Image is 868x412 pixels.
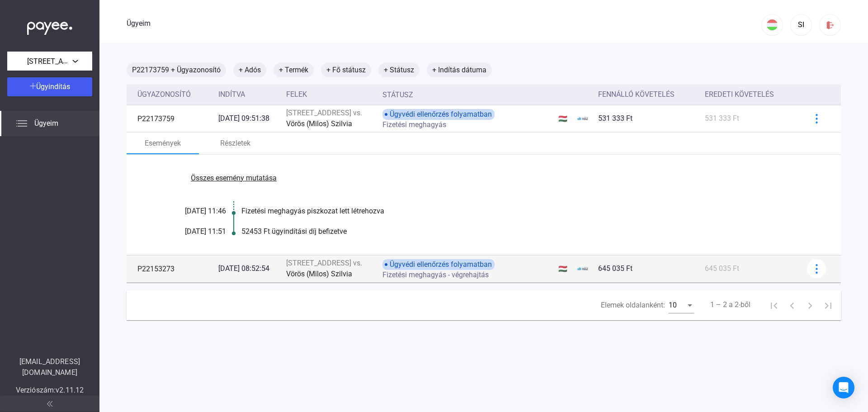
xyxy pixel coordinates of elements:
[705,114,739,123] font: 531 333 Ft
[577,263,588,274] img: ehaz-mini
[286,109,362,117] font: [STREET_ADDRESS] vs.
[132,66,169,74] font: P22173759
[7,52,92,71] button: [STREET_ADDRESS].
[598,114,632,123] font: 531 333 Ft
[812,264,821,274] img: kékebb
[669,301,677,309] font: 10
[241,227,347,236] font: 52453 Ft ügyindítási díj befizetve
[382,90,413,99] font: Státusz
[286,119,352,128] font: Vörös (Milos) Szilvia
[218,114,269,123] font: [DATE] 09:51:38
[137,89,211,100] div: Ügyazonosító
[705,90,774,99] font: Eredeti követelés
[286,270,352,278] font: Vörös (Milos) Szilvia
[56,386,84,394] font: v2.11.12
[819,14,841,36] button: kijelentkezés-piros
[16,386,56,394] font: Verziószám:
[218,264,269,273] font: [DATE] 08:52:54
[558,265,567,273] font: 🇭🇺
[127,19,151,28] font: Ügyeim
[384,66,414,74] font: + Státusz
[765,296,783,314] button: Első oldal
[19,357,80,377] font: [EMAIL_ADDRESS][DOMAIN_NAME]
[812,114,821,123] img: kékebb
[807,259,826,278] button: kékebb
[801,296,819,314] button: Következő oldal
[36,82,70,91] font: Ügyindítás
[27,17,72,35] img: white-payee-white-dot.svg
[286,259,362,267] font: [STREET_ADDRESS] vs.
[220,139,250,147] font: Részletek
[185,227,226,236] font: [DATE] 11:51
[390,110,492,118] font: Ügyvédi ellenőrzés folyamatban
[137,265,175,273] font: P22153273
[16,118,27,129] img: list.svg
[241,207,384,215] font: Fizetési meghagyás piszkozat lett létrehozva
[191,174,277,182] font: Összes esemény mutatása
[598,89,698,100] div: Fennálló követelés
[279,66,308,74] font: + Termék
[598,90,675,99] font: Fennálló követelés
[218,89,279,100] div: Indítva
[382,270,489,279] font: Fizetési meghagyás - végrehajtás
[798,20,804,29] font: SI
[767,19,778,30] img: HU
[47,401,52,407] img: arrow-double-left-grey.svg
[382,120,446,129] font: Fizetési meghagyás
[710,300,750,309] font: 1 – 2 a 2-ből
[34,119,58,128] font: Ügyeim
[761,14,783,36] button: HU
[218,90,245,99] font: Indítva
[826,20,835,30] img: kijelentkezés-piros
[30,83,36,89] img: plus-white.svg
[390,260,492,269] font: Ügyvédi ellenőrzés folyamatban
[145,139,181,147] font: Események
[598,264,632,273] font: 645 035 Ft
[577,113,588,124] img: ehaz-mini
[558,114,567,123] font: 🇭🇺
[705,264,739,273] font: 645 035 Ft
[819,296,837,314] button: Utolsó oldal
[286,89,376,100] div: Felek
[27,57,94,66] font: [STREET_ADDRESS].
[807,109,826,128] button: kékebb
[239,66,261,74] font: + Adós
[137,114,175,123] font: P22173759
[790,14,812,36] button: SI
[326,66,366,74] font: + Fő státusz
[669,300,694,311] mat-select: Elemek oldalanként:
[137,90,191,99] font: Ügyazonosító
[705,89,796,100] div: Eredeti követelés
[833,377,854,398] div: Intercom Messenger megnyitása
[601,301,665,309] font: Elemek oldalanként:
[185,207,226,215] font: [DATE] 11:46
[783,296,801,314] button: Előző oldal
[7,77,92,96] button: Ügyindítás
[171,66,221,74] font: + Ügyazonosító
[432,66,486,74] font: + Indítás dátuma
[286,90,307,99] font: Felek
